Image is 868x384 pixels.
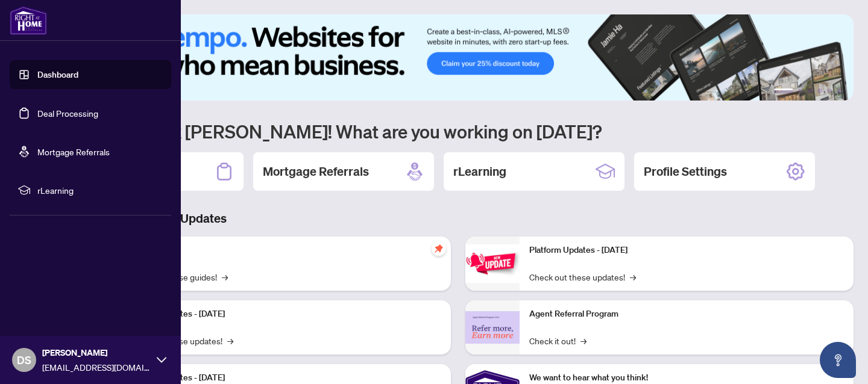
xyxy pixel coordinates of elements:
[580,334,587,347] span: →
[63,210,854,227] h3: Brokerage & Industry Updates
[453,163,506,180] h2: rLearning
[227,334,233,347] span: →
[630,270,636,283] span: →
[529,334,587,347] a: Check it out!→
[798,88,803,93] button: 2
[774,88,793,93] button: 1
[465,244,520,282] img: Platform Updates - June 23, 2025
[222,270,228,283] span: →
[465,311,520,344] img: Agent Referral Program
[529,270,636,283] a: Check out these updates!→
[529,244,844,257] p: Platform Updates - [DATE]
[817,88,822,93] button: 4
[63,14,854,101] img: Slide 0
[17,351,31,368] span: DS
[10,6,47,35] img: logo
[529,308,844,321] p: Agent Referral Program
[808,88,813,93] button: 3
[644,163,727,180] h2: Profile Settings
[42,361,151,374] span: [EMAIL_ADDRESS][DOMAIN_NAME]
[42,346,151,359] span: [PERSON_NAME]
[37,69,78,80] a: Dashboard
[263,163,369,180] h2: Mortgage Referrals
[820,342,856,378] button: Open asap
[37,146,110,157] a: Mortgage Referrals
[37,108,98,119] a: Deal Processing
[837,88,841,93] button: 6
[127,308,441,321] p: Platform Updates - [DATE]
[432,241,446,256] span: pushpin
[37,184,163,197] span: rLearning
[127,244,441,257] p: Self-Help
[63,120,854,143] h1: Welcome back [PERSON_NAME]! What are you working on [DATE]?
[827,88,832,93] button: 5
